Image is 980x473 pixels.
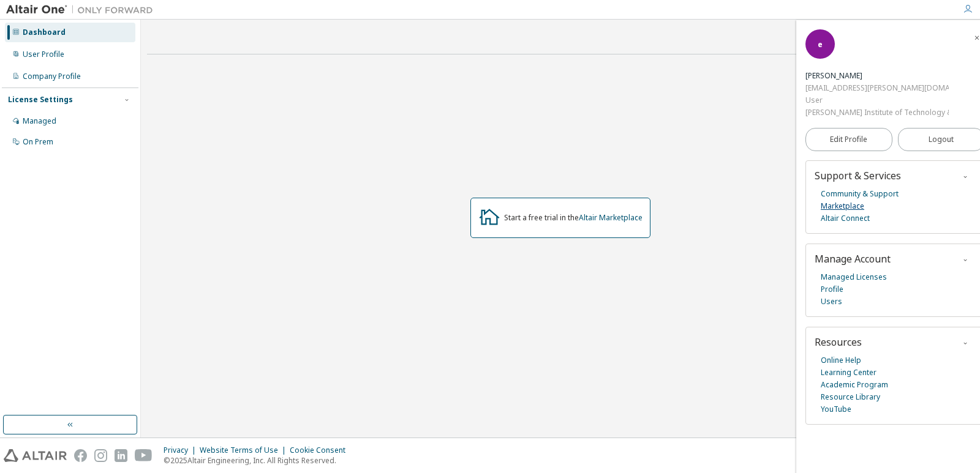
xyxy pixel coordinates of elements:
span: Resources [815,335,862,349]
a: Altair Connect [821,212,870,225]
span: Manage Account [815,252,891,266]
a: Online Help [821,354,861,367]
div: ece sasi [805,70,949,82]
div: User Profile [23,50,64,59]
p: © 2025 Altair Engineering, Inc. All Rights Reserved. [164,455,353,466]
div: Start a free trial in the [504,213,643,223]
div: [EMAIL_ADDRESS][PERSON_NAME][DOMAIN_NAME] [805,82,949,94]
img: Altair One [6,4,159,16]
div: Managed [23,116,56,126]
a: Edit Profile [805,128,892,151]
span: Support & Services [815,169,901,182]
a: Altair Marketplace [579,212,643,223]
div: Website Terms of Use [200,445,290,455]
div: Cookie Consent [290,445,353,455]
a: Academic Program [821,379,888,391]
div: Privacy [164,445,200,455]
img: facebook.svg [74,449,87,462]
img: youtube.svg [135,449,153,462]
a: Managed Licenses [821,271,887,283]
div: Dashboard [23,28,66,37]
div: Company Profile [23,72,81,81]
img: altair_logo.svg [4,449,67,462]
div: User [805,94,949,106]
a: YouTube [821,403,851,415]
a: Marketplace [821,200,864,212]
a: Learning Center [821,367,876,379]
span: e [818,39,823,50]
img: linkedin.svg [115,449,127,462]
a: Resource Library [821,391,880,403]
div: [PERSON_NAME] Institute of Technology & Engg. [805,106,949,119]
a: Profile [821,283,843,296]
a: Users [821,296,842,308]
div: License Settings [8,95,73,105]
a: Community & Support [821,188,899,200]
img: instagram.svg [94,449,107,462]
span: Edit Profile [830,135,867,144]
div: On Prem [23,137,53,147]
span: Logout [929,133,954,146]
